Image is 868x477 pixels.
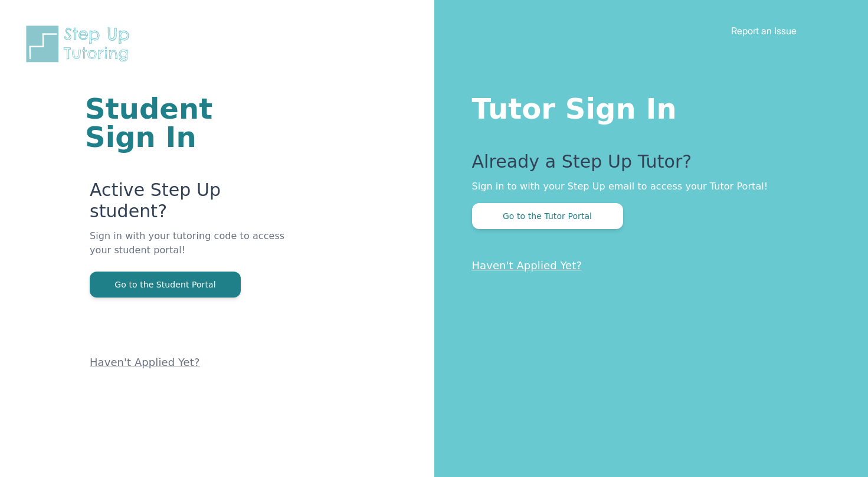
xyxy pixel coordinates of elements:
[472,259,582,272] a: Haven't Applied Yet?
[472,90,821,123] h1: Tutor Sign In
[472,179,821,194] p: Sign in to with your Step Up email to access your Tutor Portal!
[731,25,797,37] a: Report an Issue
[90,179,293,229] p: Active Step Up student?
[24,24,137,64] img: Step Up Tutoring horizontal logo
[85,94,293,151] h1: Student Sign In
[90,356,200,368] a: Haven't Applied Yet?
[472,210,623,221] a: Go to the Tutor Portal
[90,279,241,290] a: Go to the Student Portal
[90,229,293,272] p: Sign in with your tutoring code to access your student portal!
[472,151,821,179] p: Already a Step Up Tutor?
[472,203,623,229] button: Go to the Tutor Portal
[90,272,241,298] button: Go to the Student Portal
